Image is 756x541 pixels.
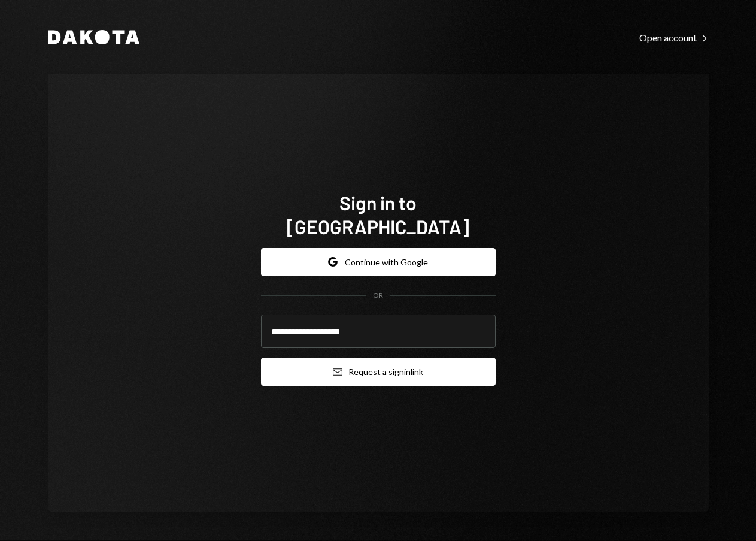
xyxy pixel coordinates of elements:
button: Continue with Google [261,248,496,276]
div: OR [373,291,383,301]
h1: Sign in to [GEOGRAPHIC_DATA] [261,191,496,238]
a: Open account [639,31,709,44]
div: Open account [639,32,709,44]
button: Request a signinlink [261,358,496,386]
